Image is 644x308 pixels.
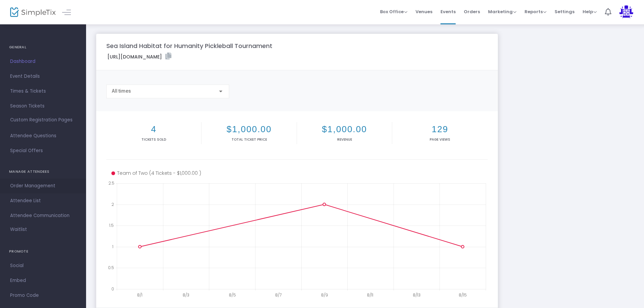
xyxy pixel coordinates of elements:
span: Attendee Communication [10,211,76,220]
text: 1.5 [109,222,114,228]
text: 2.5 [108,180,114,186]
span: Help [583,8,597,15]
text: 1 [112,243,113,249]
text: 8/15 [459,292,467,298]
text: 8/7 [275,292,281,298]
p: Revenue [298,137,391,142]
span: Orders [464,3,480,20]
text: 0 [111,286,114,292]
text: 8/13 [413,292,421,298]
span: Attendee Questions [10,132,76,140]
text: 8/3 [183,292,189,298]
p: Page Views [394,137,486,142]
label: [URL][DOMAIN_NAME] [107,53,171,61]
text: 8/5 [229,292,236,298]
span: Event Details [10,72,76,81]
span: Order Management [10,182,76,190]
text: 8/1 [137,292,142,298]
h4: MANAGE ATTENDEES [9,165,77,179]
span: Embed [10,276,76,285]
h2: 4 [108,124,200,135]
span: Dashboard [10,57,76,66]
span: Times & Tickets [10,87,76,96]
h2: $1,000.00 [298,124,391,135]
text: 8/9 [321,292,328,298]
span: All times [112,88,131,94]
span: Events [440,3,456,20]
span: Social [10,261,76,270]
text: 2 [111,201,114,207]
h2: $1,000.00 [203,124,295,135]
span: Promo Code [10,291,76,300]
p: Tickets sold [108,137,200,142]
m-panel-title: Sea Island Habitat for Humanity Pickleball Tournament [106,41,272,50]
h2: 129 [394,124,486,135]
text: 8/11 [367,292,373,298]
span: Special Offers [10,146,76,155]
text: 0.5 [108,265,114,270]
span: Reports [525,8,546,15]
span: Marketing [488,8,516,15]
span: Attendee List [10,196,76,205]
span: Season Tickets [10,102,76,111]
span: Venues [415,3,432,20]
h4: PROMOTE [9,245,77,258]
span: Waitlist [10,226,27,233]
span: Box Office [380,8,407,15]
h4: GENERAL [9,41,77,54]
span: Settings [555,3,574,20]
span: Custom Registration Pages [10,117,73,123]
p: Total Ticket Price [203,137,295,142]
